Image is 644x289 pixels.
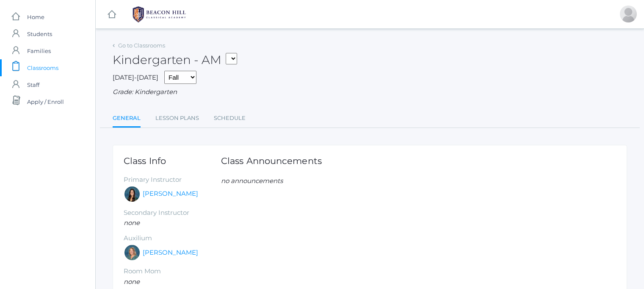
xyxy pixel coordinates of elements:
[155,110,199,127] a: Lesson Plans
[124,219,140,227] em: none
[143,189,198,199] a: [PERSON_NAME]
[113,73,158,81] span: [DATE]-[DATE]
[124,176,221,183] h5: Primary Instructor
[27,93,64,110] span: Apply / Enroll
[113,87,627,97] div: Grade: Kindergarten
[27,25,52,42] span: Students
[124,209,221,217] h5: Secondary Instructor
[113,110,141,128] a: General
[124,278,140,286] em: none
[27,76,39,93] span: Staff
[27,8,44,25] span: Home
[127,4,191,25] img: BHCALogos-05-308ed15e86a5a0abce9b8dd61676a3503ac9727e845dece92d48e8588c001991.png
[27,42,51,59] span: Families
[221,156,322,166] h1: Class Announcements
[620,6,637,22] div: Kate Gregg
[124,244,141,261] div: Maureen Doyle
[124,186,141,203] div: Jordyn Dewey
[124,156,221,166] h1: Class Info
[118,42,165,49] a: Go to Classrooms
[124,235,221,242] h5: Auxilium
[221,177,283,185] em: no announcements
[124,268,221,275] h5: Room Mom
[214,110,246,127] a: Schedule
[143,248,198,258] a: [PERSON_NAME]
[27,59,58,76] span: Classrooms
[113,53,237,67] h2: Kindergarten - AM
